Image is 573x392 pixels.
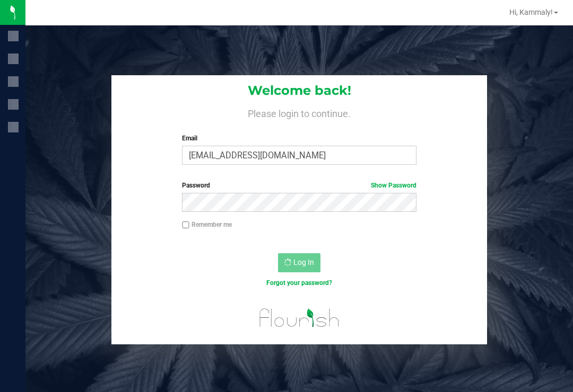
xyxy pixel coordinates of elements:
a: Forgot your password? [266,279,332,287]
a: Show Password [371,182,416,189]
h1: Welcome back! [111,84,487,97]
span: Hi, Kammaly! [509,8,553,16]
input: Remember me [182,221,189,229]
button: Log In [278,253,320,272]
img: flourish_logo.svg [253,299,346,337]
span: Log In [293,258,314,266]
span: Password [182,182,210,189]
h4: Please login to continue. [111,106,487,119]
label: Remember me [182,220,232,229]
label: Email [182,133,416,143]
